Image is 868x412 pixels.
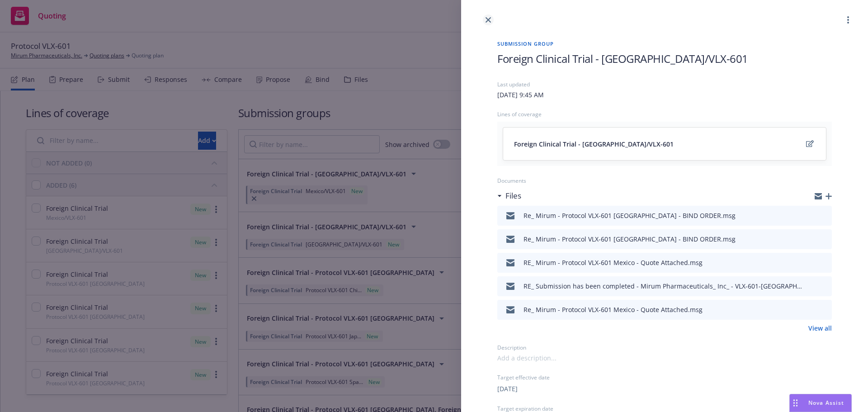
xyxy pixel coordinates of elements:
[806,281,813,292] button: download file
[497,81,832,88] div: Last updated
[497,374,832,381] div: Target effective date
[820,257,828,268] button: preview file
[497,90,544,99] div: [DATE] 9:45 AM
[808,323,832,333] a: View all
[497,384,518,393] button: [DATE]
[820,210,828,221] button: preview file
[806,234,813,245] button: download file
[790,394,801,412] div: Drag to move
[806,210,813,221] button: download file
[497,51,748,66] span: Foreign Clinical Trial - [GEOGRAPHIC_DATA]/VLX-601
[505,190,521,202] h3: Files
[524,211,736,220] div: Re_ Mirum - Protocol VLX-601 [GEOGRAPHIC_DATA] - BIND ORDER.msg
[806,257,813,268] button: download file
[820,304,828,315] button: preview file
[514,139,674,149] span: Foreign Clinical Trial - [GEOGRAPHIC_DATA]/VLX-601
[808,399,844,407] span: Nova Assist
[806,304,813,315] button: download file
[497,110,832,118] div: Lines of coverage
[804,138,815,149] a: edit
[524,305,703,314] div: Re_ Mirum - Protocol VLX-601 Mexico - Quote Attached.msg
[524,234,736,244] div: Re_ Mirum - Protocol VLX-601 [GEOGRAPHIC_DATA] - BIND ORDER.msg
[789,394,852,412] button: Nova Assist
[497,40,832,47] span: Submission group
[483,14,494,25] a: close
[497,177,832,185] div: Documents
[820,234,828,245] button: preview file
[843,14,854,25] a: more
[497,190,521,202] div: Files
[497,344,832,351] div: Description
[820,281,828,292] button: preview file
[524,281,802,291] div: RE_ Submission has been completed - Mirum Pharmaceuticals_ Inc_ - VLX-601-[GEOGRAPHIC_DATA]msg
[524,258,703,267] div: RE_ Mirum - Protocol VLX-601 Mexico - Quote Attached.msg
